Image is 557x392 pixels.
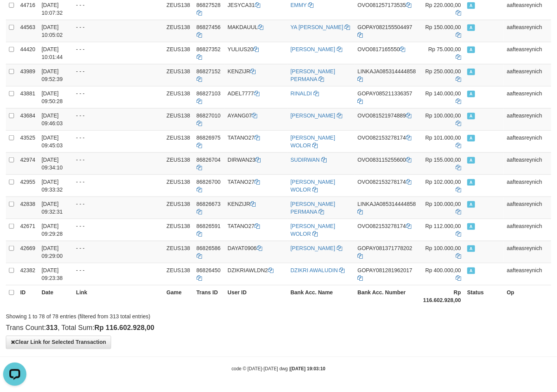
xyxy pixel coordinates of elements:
td: 86826591 [193,219,225,241]
td: 081371778202 [355,241,419,263]
td: 44563 [17,20,38,42]
td: DZIKRIAWLDN2 [225,263,287,285]
td: 081521974889 [355,108,419,130]
td: 86826975 [193,130,225,152]
span: Rp 112.000,00 [425,223,461,229]
td: ZEUS138 [164,86,193,108]
td: ZEUS138 [164,130,193,152]
th: Op [504,285,551,307]
td: 082155504497 [355,20,419,42]
td: 082153278174 [355,174,419,197]
span: Approved [467,245,475,252]
th: Game [164,285,193,307]
span: Rp 75.000,00 [428,46,461,52]
td: [DATE] 09:52:39 [38,64,73,86]
td: 42669 [17,241,38,263]
td: [DATE] 09:29:28 [38,219,73,241]
span: OVO [358,223,370,229]
td: ZEUS138 [164,108,193,130]
span: OVO [358,2,370,8]
span: Rp 100.000,00 [425,245,461,251]
th: Status [464,285,504,307]
strong: [DATE] 19:03:10 [291,366,325,372]
td: DAYAT0906 [225,241,287,263]
span: Rp 100.000,00 [425,201,461,207]
td: 083115255600 [355,152,419,174]
h4: Trans Count: , Total Sum: [6,324,551,332]
a: DZIKRI AWALUDIN [291,267,338,273]
span: Approved [467,91,475,97]
td: ZEUS138 [164,263,193,285]
span: Approved [467,2,475,9]
td: 86826700 [193,174,225,197]
td: ZEUS138 [164,152,193,174]
span: Approved [467,113,475,119]
a: YA [PERSON_NAME] [291,24,343,30]
th: ID [17,285,38,307]
a: [PERSON_NAME] WOLOR [291,179,335,193]
strong: Rp 116.602.928,00 [423,289,461,303]
td: 86826450 [193,263,225,285]
strong: 313 [46,324,57,332]
td: 42955 [17,174,38,197]
td: [DATE] 09:23:38 [38,263,73,285]
span: LINKAJA [358,201,380,207]
span: Rp 102.000,00 [425,179,461,185]
td: [DATE] 09:50:28 [38,86,73,108]
td: - - - [73,20,164,42]
span: OVO [358,157,370,163]
div: Showing 1 to 78 of 78 entries (filtered from 313 total entries) [6,309,226,320]
td: aafteasreynich [504,197,551,219]
td: 86827103 [193,86,225,108]
a: [PERSON_NAME] PERMANA [291,68,335,82]
td: [DATE] 09:45:03 [38,130,73,152]
a: SUDIRWAN [291,157,320,163]
a: EMMY [291,2,307,8]
span: Approved [467,179,475,186]
td: 42671 [17,219,38,241]
td: 082153278174 [355,130,419,152]
td: aafteasreynich [504,219,551,241]
td: YULIUS20 [225,42,287,64]
td: 085211336357 [355,86,419,108]
span: GOPAY [358,24,376,30]
td: KENZIJR [225,64,287,86]
td: 081281962017 [355,263,419,285]
td: 86826673 [193,197,225,219]
td: [DATE] 09:34:10 [38,152,73,174]
th: Trans ID [193,285,225,307]
th: Date [38,285,73,307]
span: Rp 100.000,00 [425,112,461,119]
td: 44420 [17,42,38,64]
th: Link [73,285,164,307]
td: 082153278174 [355,219,419,241]
td: aafteasreynich [504,64,551,86]
span: Approved [467,47,475,53]
span: Approved [467,201,475,208]
td: - - - [73,64,164,86]
td: aafteasreynich [504,108,551,130]
td: ZEUS138 [164,241,193,263]
td: TATANO27 [225,219,287,241]
small: code © [DATE]-[DATE] dwg | [232,366,325,372]
td: TATANO27 [225,174,287,197]
td: ZEUS138 [164,20,193,42]
td: 42838 [17,197,38,219]
td: 0817165550 [355,42,419,64]
td: KENZIJR [225,197,287,219]
a: [PERSON_NAME] [291,245,335,251]
td: 86827352 [193,42,225,64]
td: 085314444858 [355,197,419,219]
td: [DATE] 09:46:03 [38,108,73,130]
span: GOPAY [358,90,376,97]
span: Rp 400.000,00 [425,267,461,273]
a: RINALDI [291,90,312,97]
td: 86826704 [193,152,225,174]
a: [PERSON_NAME] [291,112,335,119]
th: Bank Acc. Number [355,285,419,307]
td: 42974 [17,152,38,174]
td: 43989 [17,64,38,86]
td: [DATE] 10:01:44 [38,42,73,64]
td: aafteasreynich [504,20,551,42]
td: aafteasreynich [504,42,551,64]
